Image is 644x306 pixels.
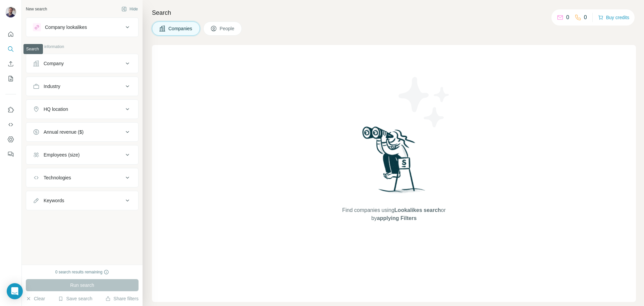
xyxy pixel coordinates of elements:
div: Open Intercom Messenger [7,283,23,299]
img: Avatar [5,7,16,17]
div: Keywords [44,197,64,204]
button: Company lookalikes [26,19,138,35]
button: Company [26,55,138,72]
button: Share filters [105,295,139,302]
img: Surfe Illustration - Woman searching with binoculars [359,125,429,200]
span: People [220,25,235,32]
button: HQ location [26,101,138,117]
img: Surfe Illustration - Stars [394,72,454,132]
div: Annual revenue ($) [44,129,84,135]
div: Industry [44,83,60,90]
div: HQ location [44,106,68,113]
button: Use Surfe API [5,119,16,131]
span: Find companies using or by [340,206,447,222]
h4: Search [152,8,636,17]
div: Company [44,60,64,67]
button: Enrich CSV [5,58,16,70]
button: Buy credits [598,13,629,22]
button: My lists [5,73,16,85]
button: Industry [26,78,138,94]
button: Technologies [26,170,138,186]
button: Feedback [5,148,16,160]
button: Clear [26,295,45,302]
span: Companies [168,25,193,32]
div: New search [26,6,47,12]
button: Dashboard [5,133,16,145]
button: Annual revenue ($) [26,124,138,140]
button: Keywords [26,192,138,209]
button: Employees (size) [26,147,138,163]
button: Save search [58,295,92,302]
button: Hide [117,4,143,14]
div: Employees (size) [44,151,79,158]
p: Company information [26,44,139,50]
div: Company lookalikes [45,24,87,31]
div: Technologies [44,174,71,181]
span: Lookalikes search [394,207,441,213]
p: 0 [566,13,569,21]
button: Quick start [5,28,16,40]
button: Search [5,43,16,55]
button: Use Surfe on LinkedIn [5,104,16,116]
div: 0 search results remaining [55,269,109,275]
span: applying Filters [377,215,417,221]
p: 0 [584,13,587,21]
